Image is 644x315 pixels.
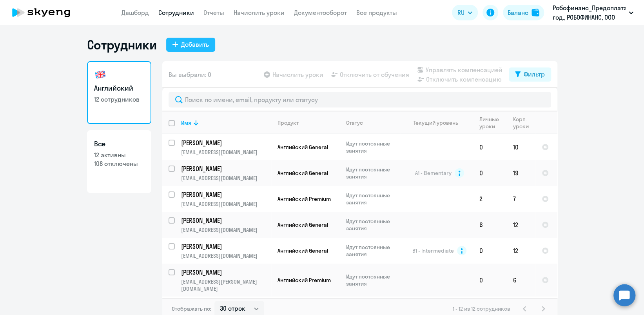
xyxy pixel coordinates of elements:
[181,164,270,173] p: [PERSON_NAME]
[507,134,535,160] td: 10
[169,92,551,107] input: Поиск по имени, email, продукту или статусу
[507,160,535,186] td: 19
[94,139,144,149] h3: Все
[278,247,328,254] span: Английский General
[172,305,211,312] span: Отображать по:
[278,195,331,202] span: Английский Premium
[181,149,271,156] p: [EMAIL_ADDRESS][DOMAIN_NAME]
[94,159,144,168] p: 108 отключены
[479,116,501,130] div: Личные уроки
[278,119,299,126] div: Продукт
[181,252,271,259] p: [EMAIL_ADDRESS][DOMAIN_NAME]
[406,119,473,126] div: Текущий уровень
[181,164,271,173] a: [PERSON_NAME]
[122,9,149,16] a: Дашборд
[278,169,328,177] span: Английский General
[181,200,271,208] p: [EMAIL_ADDRESS][DOMAIN_NAME]
[181,119,271,126] div: Имя
[549,3,637,22] button: Робофинанс_Предоплата_Договор_2025 год., РОБОФИНАНС, ООО
[346,244,400,258] p: Идут постоянные занятия
[473,160,507,186] td: 0
[87,61,151,124] a: Английский12 сотрудников
[346,140,400,154] p: Идут постоянные занятия
[181,40,209,49] div: Добавить
[181,138,270,147] p: [PERSON_NAME]
[513,116,530,130] div: Корп. уроки
[473,264,507,297] td: 0
[181,242,270,251] p: [PERSON_NAME]
[346,192,400,206] p: Идут постоянные занятия
[278,119,339,126] div: Продукт
[94,95,144,104] p: 12 сотрудников
[532,9,539,16] img: balance
[356,9,397,16] a: Все продукты
[181,190,271,199] a: [PERSON_NAME]
[94,151,144,159] p: 12 активны
[513,116,535,130] div: Корп. уроки
[294,9,347,16] a: Документооборот
[94,68,107,81] img: english
[181,226,271,233] p: [EMAIL_ADDRESS][DOMAIN_NAME]
[479,116,506,130] div: Личные уроки
[452,5,478,20] button: RU
[553,3,626,22] p: Робофинанс_Предоплата_Договор_2025 год., РОБОФИНАНС, ООО
[509,67,551,82] button: Фильтр
[346,273,400,287] p: Идут постоянные занятия
[87,37,157,53] h1: Сотрудники
[346,166,400,180] p: Идут постоянные занятия
[473,134,507,160] td: 0
[87,130,151,193] a: Все12 активны108 отключены
[181,175,271,182] p: [EMAIL_ADDRESS][DOMAIN_NAME]
[181,216,271,225] a: [PERSON_NAME]
[169,70,211,79] span: Вы выбрали: 0
[278,221,328,228] span: Английский General
[203,9,224,16] a: Отчеты
[507,186,535,212] td: 7
[508,8,528,17] div: Баланс
[181,190,270,199] p: [PERSON_NAME]
[473,212,507,238] td: 6
[181,138,271,147] a: [PERSON_NAME]
[158,9,194,16] a: Сотрудники
[181,119,191,126] div: Имя
[181,268,270,277] p: [PERSON_NAME]
[473,186,507,212] td: 2
[181,278,271,292] p: [EMAIL_ADDRESS][PERSON_NAME][DOMAIN_NAME]
[278,277,331,284] span: Английский Premium
[457,8,464,17] span: RU
[453,305,510,312] span: 1 - 12 из 12 сотрудников
[346,119,363,126] div: Статус
[166,38,215,52] button: Добавить
[181,242,271,251] a: [PERSON_NAME]
[278,144,328,151] span: Английский General
[346,218,400,232] p: Идут постоянные занятия
[346,119,400,126] div: Статус
[181,268,271,277] a: [PERSON_NAME]
[234,9,285,16] a: Начислить уроки
[181,216,270,225] p: [PERSON_NAME]
[414,119,458,126] div: Текущий уровень
[415,169,452,177] span: A1 - Elementary
[503,5,544,20] button: Балансbalance
[507,238,535,264] td: 12
[473,238,507,264] td: 0
[507,212,535,238] td: 12
[412,247,454,254] span: B1 - Intermediate
[524,69,545,79] div: Фильтр
[507,264,535,297] td: 6
[94,83,144,93] h3: Английский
